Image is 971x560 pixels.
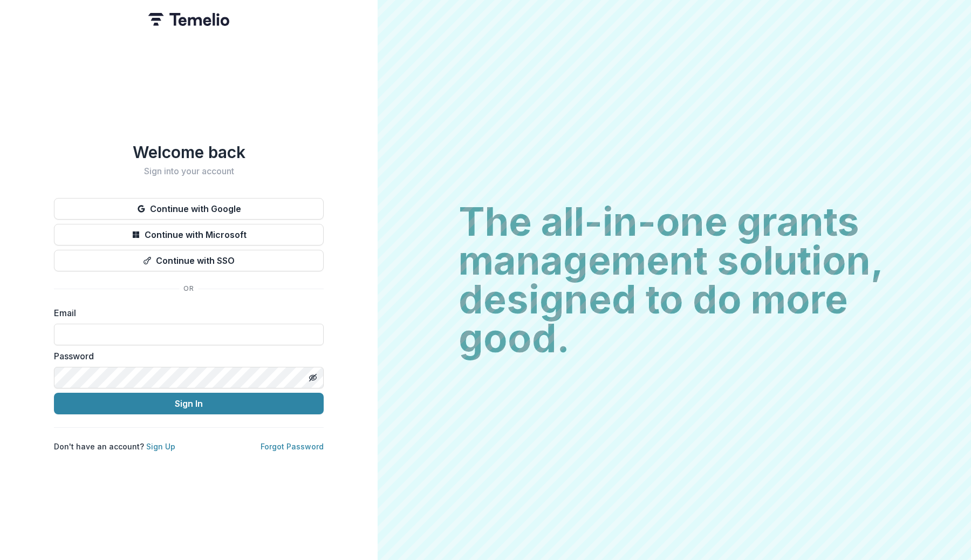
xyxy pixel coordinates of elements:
[54,393,324,414] button: Sign In
[54,142,324,162] h1: Welcome back
[304,369,322,386] button: Toggle password visibility
[54,224,324,245] button: Continue with Microsoft
[261,442,324,451] a: Forgot Password
[54,306,317,319] label: Email
[54,350,317,363] label: Password
[54,198,324,220] button: Continue with Google
[54,250,324,271] button: Continue with SSO
[146,442,175,451] a: Sign Up
[54,441,175,452] p: Don't have an account?
[54,166,324,176] h2: Sign into your account
[148,13,229,26] img: Temelio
